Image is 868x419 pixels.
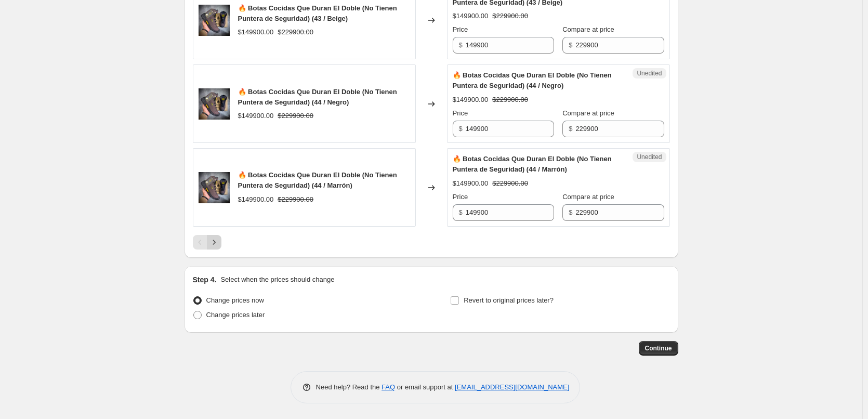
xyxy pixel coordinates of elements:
span: 🔥 Botas Cocidas Que Duran El Doble (No Tienen Puntera de Seguridad) (43 / Beige) [238,4,397,22]
strike: $229900.00 [278,111,313,121]
span: $ [569,208,572,216]
span: Continue [645,344,672,352]
h2: Step 4. [193,274,217,285]
button: Next [207,235,221,250]
strike: $229900.00 [278,27,313,37]
span: $ [569,125,572,133]
span: Compare at price [562,193,614,201]
span: Compare at price [562,109,614,117]
strike: $229900.00 [492,11,528,21]
div: $149900.00 [453,178,489,189]
button: Continue [639,341,678,356]
span: Unedited [637,69,662,77]
a: [EMAIL_ADDRESS][DOMAIN_NAME] [455,383,569,391]
span: or email support at [395,383,455,391]
div: $149900.00 [238,27,274,37]
span: Price [453,193,468,201]
span: $ [459,208,463,216]
strike: $229900.00 [492,178,528,189]
span: $ [459,125,463,133]
strike: $229900.00 [492,95,528,105]
a: FAQ [382,383,395,391]
span: Need help? Read the [316,383,382,391]
nav: Pagination [193,235,221,250]
span: Revert to original prices later? [464,296,554,304]
img: Imagen_de_WhatsApp_2025-10-02_a_las_16.33.10_09b4da8c_80x.jpg [199,88,230,120]
p: Select when the prices should change [220,274,334,285]
div: $149900.00 [238,111,274,121]
div: $149900.00 [238,194,274,205]
span: Price [453,25,468,33]
span: Change prices later [206,311,265,319]
span: $ [569,41,572,49]
span: Change prices now [206,296,264,304]
span: 🔥 Botas Cocidas Que Duran El Doble (No Tienen Puntera de Seguridad) (44 / Negro) [453,71,612,89]
span: 🔥 Botas Cocidas Que Duran El Doble (No Tienen Puntera de Seguridad) (44 / Negro) [238,88,397,106]
span: 🔥 Botas Cocidas Que Duran El Doble (No Tienen Puntera de Seguridad) (44 / Marrón) [238,171,397,189]
span: Price [453,109,468,117]
img: Imagen_de_WhatsApp_2025-10-02_a_las_16.33.10_09b4da8c_80x.jpg [199,172,230,203]
span: Unedited [637,153,662,161]
span: Compare at price [562,25,614,33]
div: $149900.00 [453,11,489,21]
img: Imagen_de_WhatsApp_2025-10-02_a_las_16.33.10_09b4da8c_80x.jpg [199,5,230,36]
strike: $229900.00 [278,194,313,205]
span: 🔥 Botas Cocidas Que Duran El Doble (No Tienen Puntera de Seguridad) (44 / Marrón) [453,155,612,173]
span: $ [459,41,463,49]
div: $149900.00 [453,95,489,105]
